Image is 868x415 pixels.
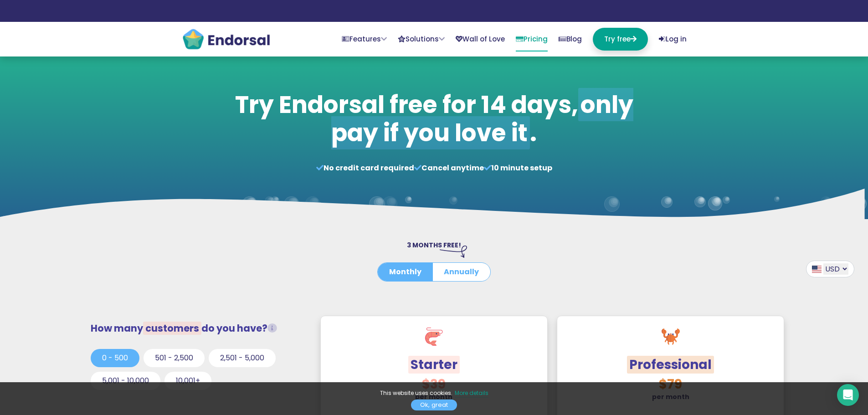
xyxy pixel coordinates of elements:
button: 501 - 2,500 [144,349,205,367]
span: only pay if you love it [331,88,633,149]
a: Try free [593,28,648,51]
a: Log in [659,28,687,51]
p: No credit card required Cancel anytime 10 minute setup [230,163,638,174]
a: Ok, great [411,400,457,410]
div: Open Intercom Messenger [837,384,859,406]
img: arrow-right-down.svg [440,246,467,257]
a: More details [455,389,488,398]
img: shrimp.svg [425,328,443,346]
a: Pricing [516,28,548,51]
a: Solutions [398,28,445,51]
h1: Try Endorsal free for 14 days, . [230,91,638,148]
img: crab.svg [662,328,680,346]
a: Blog [559,28,582,51]
button: 5,001 - 10,000 [91,372,160,390]
button: Annually [432,263,490,281]
button: Monthly [378,263,433,281]
span: $39 [422,375,446,393]
button: 0 - 500 [91,349,139,367]
p: This website uses cookies. [9,389,859,397]
button: 10,001+ [164,372,211,390]
span: 3 MONTHS FREE! [407,241,461,250]
a: Wall of Love [456,28,505,51]
img: endorsal-logo@2x.png [182,28,271,51]
button: 2,501 - 5,000 [209,349,276,367]
h3: How many do you have? [91,323,304,334]
a: Features [342,28,387,51]
i: Total customers from whom you request testimonials/reviews. [267,323,277,333]
span: $79 [659,375,682,393]
span: customers [143,322,201,335]
span: Starter [408,356,460,374]
span: Professional [627,356,714,374]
